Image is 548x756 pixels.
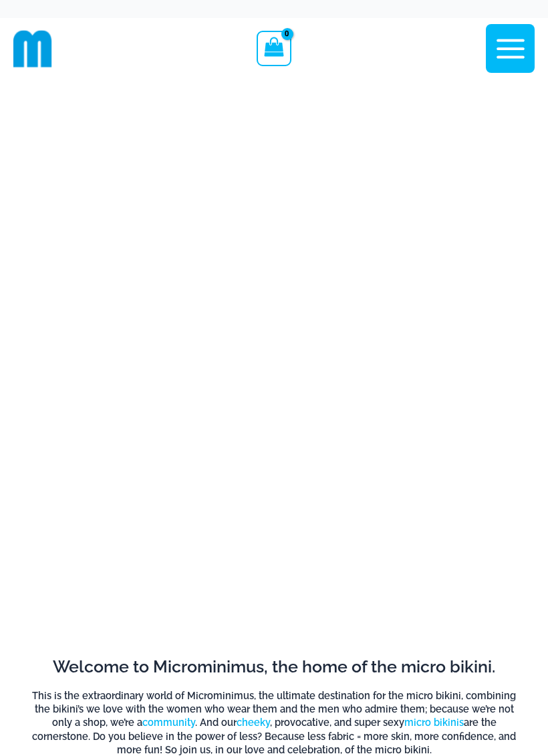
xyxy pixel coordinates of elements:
img: cropped mm emblem [13,29,52,68]
a: community [142,717,195,728]
a: cheeky [237,717,270,728]
a: micro bikinis [404,717,464,728]
h2: Welcome to Microminimus, the home of the micro bikini. [23,656,525,678]
a: View Shopping Cart, empty [257,31,291,66]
